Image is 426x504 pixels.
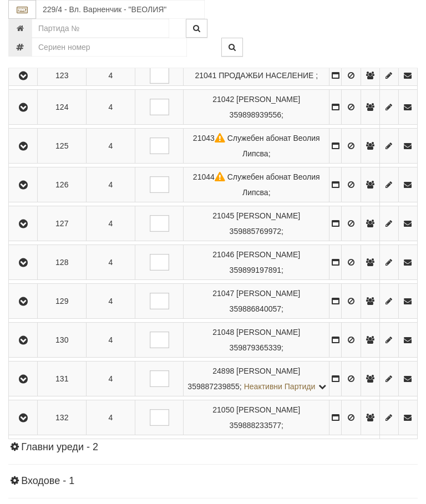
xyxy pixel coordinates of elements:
[212,211,234,220] span: Партида №
[212,328,234,337] span: Партида №
[230,227,281,236] span: 359885769972
[236,328,300,337] span: [PERSON_NAME]
[87,65,135,86] td: 4
[184,90,329,125] td: ;
[227,134,320,142] span: Служебен абонат Веолия
[87,362,135,396] td: 4
[184,284,329,319] td: ;
[38,362,87,396] td: 131
[236,405,300,414] span: [PERSON_NAME]
[87,167,135,202] td: 4
[8,442,418,453] h4: Главни уреди - 2
[242,188,268,197] span: Липсва
[195,71,216,80] span: Партида №
[38,90,87,125] td: 124
[212,405,234,414] span: Партида №
[230,110,281,119] span: 359898939556
[38,400,87,435] td: 132
[38,65,87,86] td: 123
[184,167,329,202] td: ;
[87,90,135,125] td: 4
[236,250,300,259] span: [PERSON_NAME]
[87,323,135,358] td: 4
[87,400,135,435] td: 4
[38,284,87,319] td: 129
[242,149,268,158] span: Липсва
[187,382,239,391] span: 359887239855
[184,129,329,164] td: ;
[219,71,313,80] span: ПРОДАЖБИ НАСЕЛЕНИЕ
[38,167,87,202] td: 126
[236,366,300,375] span: [PERSON_NAME]
[184,362,329,396] td: ;
[212,250,234,259] span: Партида №
[227,172,320,181] span: Служебен абонат Веолия
[87,245,135,280] td: 4
[236,211,300,220] span: [PERSON_NAME]
[38,245,87,280] td: 128
[236,95,300,104] span: [PERSON_NAME]
[230,304,281,313] span: 359886840057
[230,421,281,430] span: 359888233577
[38,206,87,241] td: 127
[184,206,329,241] td: ;
[212,95,234,104] span: Партида №
[184,323,329,358] td: ;
[38,129,87,164] td: 125
[87,284,135,319] td: 4
[8,476,418,487] h4: Входове - 1
[212,289,234,298] span: Партида №
[184,400,329,435] td: ;
[184,245,329,280] td: ;
[32,38,187,57] input: Сериен номер
[87,129,135,164] td: 4
[32,19,169,38] input: Партида №
[184,65,329,86] td: ;
[38,323,87,358] td: 130
[236,289,300,298] span: [PERSON_NAME]
[193,134,227,142] span: Партида №
[230,343,281,352] span: 359879365339
[212,366,234,375] span: Партида №
[87,206,135,241] td: 4
[193,172,227,181] span: Партида №
[244,382,316,391] span: Неактивни Партиди
[230,266,281,274] span: 359899197891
